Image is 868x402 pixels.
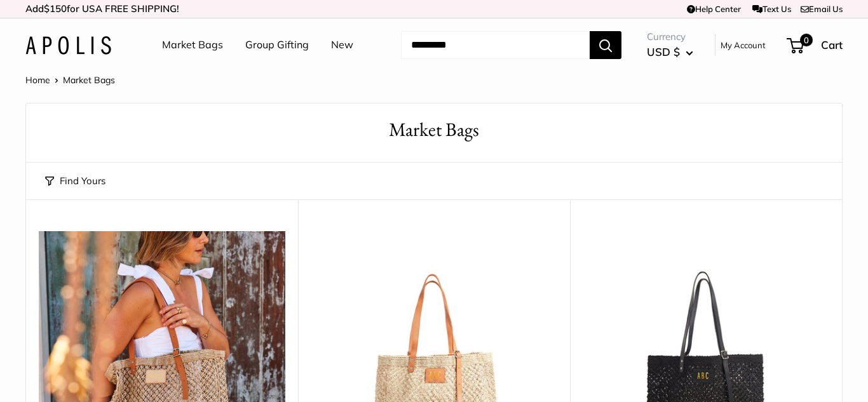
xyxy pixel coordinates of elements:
a: Group Gifting [245,36,309,55]
button: Search [590,31,621,59]
span: 0 [800,34,813,46]
h1: Market Bags [45,116,823,144]
span: Cart [821,38,843,51]
a: Email Us [801,4,843,14]
a: Text Us [752,4,791,14]
a: Market Bags [162,36,223,55]
span: $150 [44,3,67,15]
button: USD $ [647,42,693,62]
span: Market Bags [63,74,115,86]
a: My Account [721,37,766,53]
nav: Breadcrumb [25,72,115,88]
a: Home [25,74,50,86]
a: New [331,36,353,55]
span: Currency [647,28,693,46]
span: USD $ [647,45,680,58]
img: Apolis [25,36,111,55]
button: Find Yours [45,172,105,190]
a: 0 Cart [788,35,843,55]
input: Search... [401,31,590,59]
a: Help Center [687,4,741,14]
